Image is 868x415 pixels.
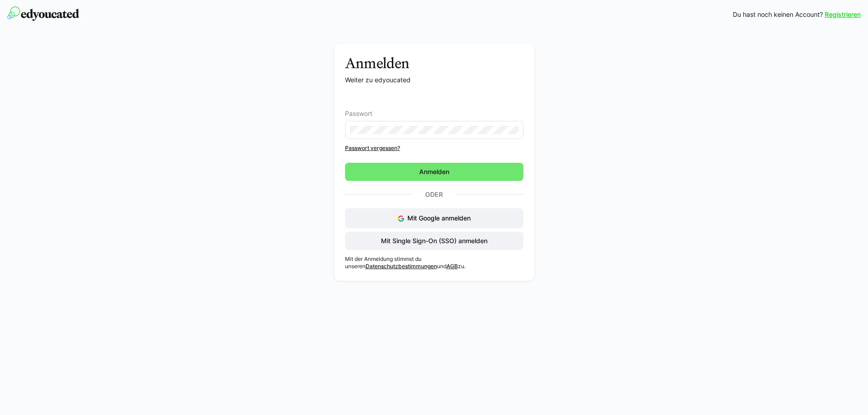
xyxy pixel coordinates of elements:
[407,214,471,222] span: Mit Google anmelden
[412,188,457,201] p: Oder
[345,163,523,181] button: Anmelden
[447,263,458,270] a: AGB
[345,75,523,85] p: Weiter zu edyoucated
[825,10,861,19] a: Registrieren
[380,236,489,245] span: Mit Single Sign-On (SSO) anmelden
[345,208,523,228] button: Mit Google anmelden
[418,167,451,176] span: Anmelden
[345,55,523,72] h3: Anmelden
[345,255,523,270] p: Mit der Anmeldung stimmst du unseren und zu.
[345,110,372,117] span: Passwort
[733,10,823,19] span: Du hast noch keinen Account?
[345,232,523,250] button: Mit Single Sign-On (SSO) anmelden
[365,263,437,270] a: Datenschutzbestimmungen
[7,6,79,21] img: edyoucated
[345,145,523,152] a: Passwort vergessen?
